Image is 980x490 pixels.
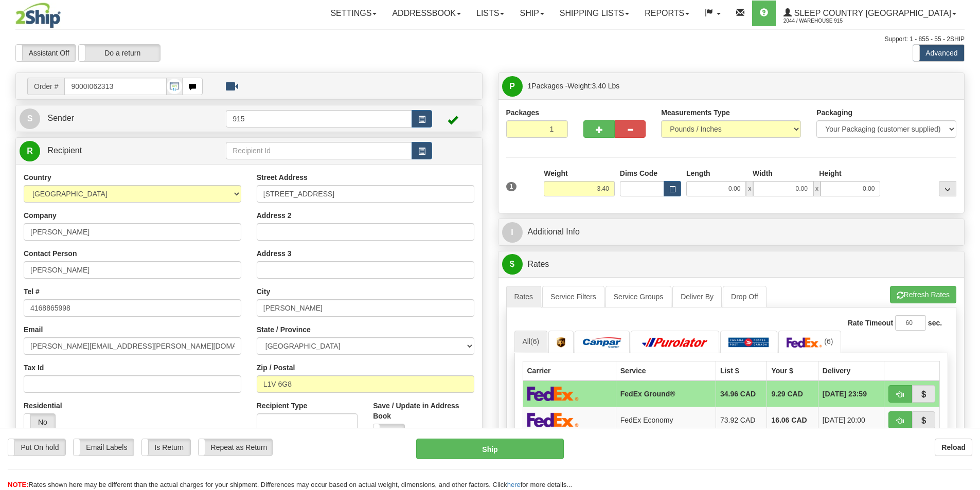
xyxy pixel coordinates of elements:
[616,380,716,407] td: FedEx Ground®
[823,389,867,399] span: [DATE] 23:59
[816,107,852,118] label: Packaging
[502,254,961,275] a: $Rates
[776,1,964,26] a: Sleep Country [GEOGRAPHIC_DATA] 2044 / Warehouse 915
[544,168,567,178] label: Weight
[502,254,523,275] span: $
[723,286,767,307] a: Drop Off
[637,1,697,26] a: Reports
[716,380,767,407] td: 34.96 CAD
[257,362,295,373] label: Zip / Postal
[728,337,769,348] img: Canada Post
[47,114,74,122] span: Sender
[716,407,767,433] td: 73.92 CAD
[257,324,311,335] label: State / Province
[24,362,44,373] label: Tax Id
[605,286,671,307] a: Service Groups
[16,45,76,61] label: Assistant Off
[24,210,57,221] label: Company
[527,386,579,401] img: FedEx Express®
[502,76,961,97] a: P 1Packages -Weight:3.40 Lbs
[373,401,474,421] label: Save / Update in Address Book
[257,286,270,297] label: City
[753,168,773,178] label: Width
[639,337,711,348] img: Purolator
[502,222,523,243] span: I
[24,324,43,335] label: Email
[530,337,539,346] span: (6)
[373,424,404,441] label: No
[567,82,619,90] span: Weight:
[512,1,551,26] a: Ship
[506,286,542,307] a: Rates
[226,142,412,159] input: Recipient Id
[20,108,226,129] a: S Sender
[257,210,292,221] label: Address 2
[935,439,972,456] button: Reload
[24,401,62,411] label: Residential
[199,439,272,456] label: Repeat as Return
[469,1,512,26] a: Lists
[79,45,160,61] label: Do a return
[384,1,469,26] a: Addressbook
[928,318,942,328] label: sec.
[939,181,956,196] div: ...
[767,361,818,380] th: Your $
[767,380,818,407] td: 9.29 CAD
[24,414,55,430] label: No
[20,140,203,161] a: R Recipient
[913,45,964,61] label: Advanced
[716,361,767,380] th: List $
[527,412,579,427] img: FedEx Express®
[15,3,61,28] img: logo2044.jpg
[15,35,965,44] div: Support: 1 - 855 - 55 - 2SHIP
[323,1,384,26] a: Settings
[616,407,716,433] td: FedEx Economy
[787,337,823,348] img: FedEx Express®
[848,318,893,328] label: Rate Timeout
[792,9,951,17] span: Sleep Country [GEOGRAPHIC_DATA]
[257,248,292,259] label: Address 3
[661,107,730,118] label: Measurements Type
[818,361,884,380] th: Delivery
[528,76,620,96] span: Packages -
[941,443,966,451] b: Reload
[502,76,523,97] span: P
[142,439,190,456] label: Is Return
[819,168,842,178] label: Height
[552,1,637,26] a: Shipping lists
[824,337,833,346] span: (6)
[890,286,956,303] button: Refresh Rates
[686,168,710,178] label: Length
[956,192,979,297] iframe: chat widget
[502,222,961,243] a: IAdditional Info
[27,78,64,95] span: Order #
[608,82,620,90] span: Lbs
[257,401,308,411] label: Recipient Type
[24,172,51,183] label: Country
[74,439,134,456] label: Email Labels
[616,361,716,380] th: Service
[583,337,621,348] img: Canpar
[8,481,28,488] span: NOTE:
[514,331,548,352] a: All
[767,407,818,433] td: 16.06 CAD
[507,481,521,488] a: here
[8,439,65,456] label: Put On hold
[813,181,821,196] span: x
[592,82,606,90] span: 3.40
[20,108,40,129] span: S
[523,361,616,380] th: Carrier
[416,439,564,459] button: Ship
[167,79,182,94] img: API
[672,286,722,307] a: Deliver By
[620,168,657,178] label: Dims Code
[528,82,532,90] span: 1
[506,107,540,118] label: Packages
[47,146,82,155] span: Recipient
[823,415,865,425] span: [DATE] 20:00
[20,141,40,161] span: R
[257,185,474,203] input: Enter a location
[557,337,565,348] img: UPS
[24,286,40,297] label: Tel #
[506,182,517,191] span: 1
